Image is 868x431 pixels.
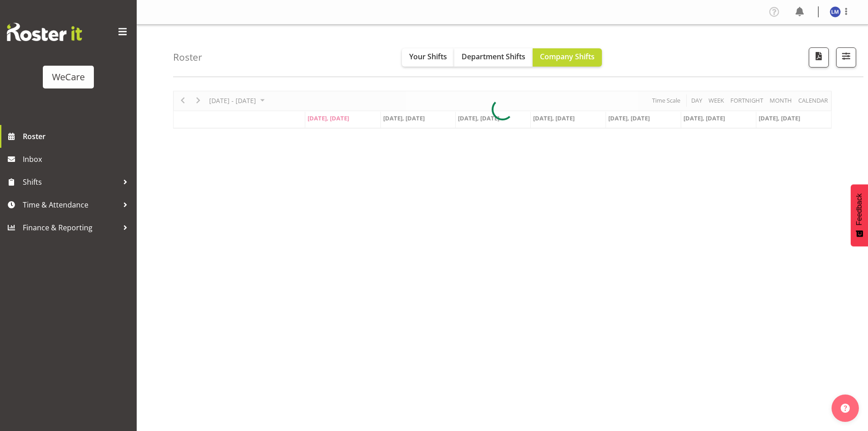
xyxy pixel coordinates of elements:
[52,70,85,84] div: WeCare
[540,52,595,62] span: Company Shifts
[809,47,829,68] button: Download a PDF of the roster according to the set date range.
[23,152,132,166] span: Inbox
[454,48,533,67] button: Department Shifts
[23,130,132,143] span: Roster
[23,175,118,189] span: Shifts
[851,184,868,246] button: Feedback - Show survey
[409,52,447,62] span: Your Shifts
[23,198,118,212] span: Time & Attendance
[23,221,118,234] span: Finance & Reporting
[173,52,202,62] h4: Roster
[836,47,856,68] button: Filter Shifts
[830,6,841,17] img: lainie-montgomery10478.jpg
[462,52,525,62] span: Department Shifts
[841,404,850,413] img: help-xxl-2.png
[7,23,82,41] img: Rosterit website logo
[533,48,602,67] button: Company Shifts
[402,48,454,67] button: Your Shifts
[855,193,863,225] span: Feedback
